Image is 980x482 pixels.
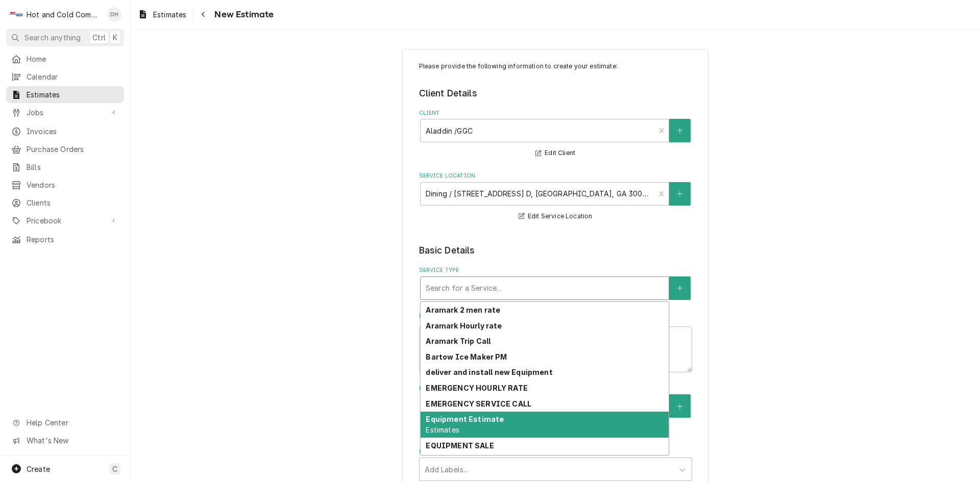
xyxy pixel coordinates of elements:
div: Equipment [419,385,692,435]
a: Calendar [6,68,124,85]
button: Create New Equipment [669,394,691,418]
strong: Aramark 2 men rate [426,306,500,314]
span: Clients [27,197,119,208]
strong: Aramark Trip Call [426,337,491,345]
span: New Estimate [211,8,274,21]
strong: Equipment Estimate [426,415,504,423]
svg: Create New Location [677,190,683,197]
span: Ctrl [92,32,106,43]
svg: Create New Client [677,127,683,134]
a: Purchase Orders [6,141,124,158]
div: DH [107,7,121,21]
label: Service Location [419,172,692,180]
span: Search anything [24,32,81,43]
a: Clients [6,194,124,211]
span: Pricebook [27,215,104,226]
label: Service Type [419,266,692,274]
div: Service Type [419,266,692,299]
span: Reports [27,234,119,245]
button: Search anythingCtrlK [6,29,124,46]
label: Equipment [419,385,692,393]
a: Reports [6,231,124,248]
legend: Client Details [419,87,692,100]
svg: Create New Equipment [677,403,683,410]
a: Go to Pricebook [6,212,124,229]
div: Client [419,109,692,160]
label: Client [419,109,692,117]
div: Service Location [419,172,692,222]
button: Create New Service [669,276,691,300]
a: Estimates [6,86,124,103]
a: Home [6,50,124,67]
div: Daryl Harris's Avatar [107,7,121,21]
a: Estimates [134,6,190,23]
span: K [113,32,117,43]
strong: EQUIPMENT SALE [426,441,494,450]
span: Vendors [27,180,119,190]
span: Estimates [426,425,459,434]
a: Go to What's New [6,432,124,449]
div: Hot and Cold Commercial Kitchens, Inc. [27,9,102,20]
span: Create [27,465,50,473]
div: Labels [419,448,692,481]
a: Go to Help Center [6,414,124,431]
div: Hot and Cold Commercial Kitchens, Inc.'s Avatar [9,7,23,21]
span: Estimates [153,9,186,20]
p: Please provide the following information to create your estimate: [419,62,692,71]
span: What's New [27,435,118,446]
strong: EMERGENCY HOURLY RATE [426,384,527,392]
strong: Aramark Hourly rate [426,321,502,330]
a: Go to Jobs [6,104,124,121]
span: Jobs [27,107,104,118]
button: Navigate back [195,6,211,22]
legend: Basic Details [419,244,692,257]
span: C [112,464,117,474]
button: Create New Location [669,182,691,206]
strong: deliver and install new Equipment [426,368,552,376]
span: Bills [27,162,119,172]
span: Home [27,54,119,64]
span: Purchase Orders [27,144,119,155]
span: Estimates [27,89,119,100]
button: Edit Client [534,147,577,160]
label: Labels [419,448,692,456]
button: Create New Client [669,119,691,142]
a: Bills [6,159,124,175]
label: Reason For Call [419,312,692,320]
span: Invoices [27,126,119,137]
strong: Bartow Ice Maker PM [426,352,507,361]
div: H [9,7,23,21]
span: Calendar [27,71,119,82]
svg: Create New Service [677,285,683,292]
strong: EMERGENCY SERVICE CALL [426,399,531,408]
div: Reason For Call [419,312,692,372]
a: Vendors [6,176,124,193]
a: Invoices [6,123,124,140]
span: Help Center [27,417,118,428]
button: Edit Service Location [517,210,594,223]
